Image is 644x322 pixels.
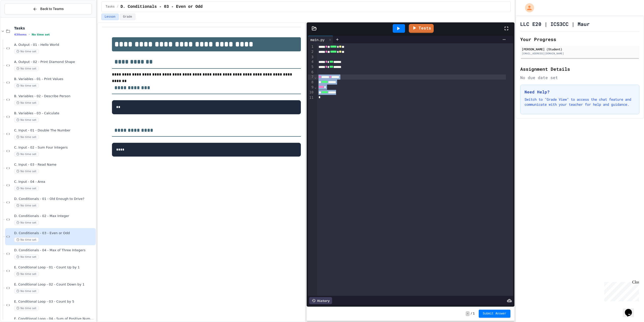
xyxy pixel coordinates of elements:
div: 5 [308,64,314,69]
button: Grade [120,14,135,20]
div: 9 [308,85,314,90]
span: • [29,32,30,37]
button: Submit Answer [479,310,510,318]
div: 6 [308,70,314,75]
span: C. Input - 03 - Read Name [14,163,95,167]
span: No time set [32,33,50,36]
span: D. Conditionals - 01 - Old Enough to Drive? [14,197,95,201]
div: History [309,297,332,304]
div: No due date set [520,75,639,81]
span: B. Variables - 02 - Describe Person [14,94,95,98]
span: B. Variables - 03 - Calculate [14,111,95,116]
span: No time set [14,152,39,157]
div: main.py [308,37,327,42]
span: C. Input - 02 - Sum Four Integers [14,146,95,150]
span: E. Conditional Loop - 02 - Count Down by 1 [14,282,95,287]
span: A. Output - 02 - Print Diamond Shape [14,60,95,64]
span: E. Conditional Loop - 03 - Count by 5 [14,300,95,304]
span: 43 items [14,33,27,36]
span: No time set [14,237,39,242]
div: [EMAIL_ADDRESS][DOMAIN_NAME] [522,52,638,55]
div: 3 [308,55,314,60]
span: Tasks [106,5,115,9]
span: D. Conditionals - 02 - Max Integer [14,214,95,218]
span: No time set [14,135,39,139]
div: main.py [308,36,333,43]
div: 10 [308,90,314,95]
span: No time set [14,289,39,294]
span: D. Conditionals - 04 - Max of Three Integers [14,248,95,253]
h2: Assignment Details [520,65,639,73]
span: D. Conditionals - 03 - Even or Odd [14,231,95,235]
span: No time set [14,169,39,174]
div: 8 [308,80,314,85]
a: Tests [409,24,434,33]
span: E. Conditional Loop - 01 - Count Up by 1 [14,265,95,270]
div: My Account [520,2,535,14]
span: No time set [14,118,39,122]
span: 1 [473,312,475,316]
span: No time set [14,100,39,105]
span: No time set [14,220,39,225]
h1: LLC E20 | ICS3CC | Maur [520,20,590,27]
div: 1 [308,44,314,49]
span: No time set [14,203,39,208]
div: [PERSON_NAME] (Student) [522,47,638,51]
span: No time set [14,255,39,259]
span: C. Input - 04 - Area [14,180,95,184]
div: 7 [308,75,314,80]
span: No time set [14,83,39,88]
h3: Need Help? [525,89,635,95]
iframe: chat widget [623,302,639,317]
div: 2 [308,49,314,54]
button: Lesson [101,14,119,20]
iframe: chat widget [602,280,639,301]
span: D. Conditionals - 03 - Even or Odd [120,4,203,10]
span: A. Output - 01 - Hello World [14,43,95,47]
div: Chat with us now!Close [2,2,35,32]
p: Switch to "Grade View" to access the chat feature and communicate with your teacher for help and ... [525,97,635,107]
span: C. Input - 01 - Double The Number [14,128,95,133]
span: Back to Teams [40,6,64,12]
span: No time set [14,272,39,276]
span: No time set [14,186,39,191]
div: 11 [308,95,314,100]
span: / [117,5,118,9]
span: Submit Answer [483,312,506,316]
span: No time set [14,66,39,71]
h2: Your Progress [520,36,639,43]
span: Fold line [314,75,317,79]
span: B. Variables - 01 - Print Values [14,77,95,81]
span: Fold line [314,85,317,89]
span: - [466,311,469,316]
div: 4 [308,59,314,64]
span: No time set [14,306,39,311]
span: No time set [14,49,39,54]
span: E. Conditional Loop - 04 - Sum of Positive Numbers [14,317,95,321]
span: Tasks [14,26,95,30]
span: / [471,312,472,316]
button: Back to Teams [5,4,92,14]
